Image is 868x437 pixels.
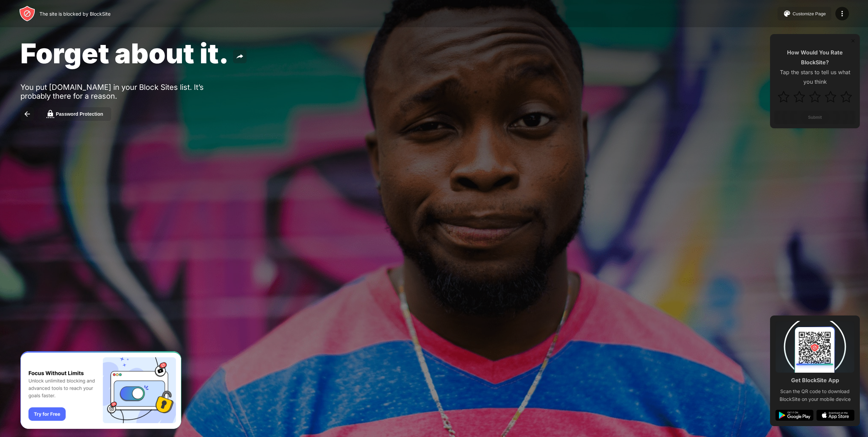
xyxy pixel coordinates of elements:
img: google-play.svg [775,410,814,421]
img: header-logo.svg [19,5,35,22]
img: password.svg [46,110,54,118]
img: star.svg [778,91,789,102]
div: Tap the stars to tell us what you think [774,67,856,87]
div: Scan the QR code to download BlockSite on your mobile device [775,388,854,403]
span: Forget about it. [20,37,229,70]
div: The site is blocked by BlockSite [39,11,111,17]
div: You put [DOMAIN_NAME] in your Block Sites list. It’s probably there for a reason. [20,83,231,100]
div: Get BlockSite App [791,375,839,385]
div: How Would You Rate BlockSite? [774,48,856,67]
img: menu-icon.svg [838,10,846,18]
button: Password Protection [38,107,111,121]
img: rate-us-close.svg [850,38,856,44]
img: star.svg [840,91,852,102]
button: Submit [774,111,856,124]
img: star.svg [809,91,821,102]
img: star.svg [825,91,836,102]
div: Password Protection [56,111,103,117]
img: app-store.svg [816,410,854,421]
button: Customize Page [778,7,831,20]
img: star.svg [794,91,805,102]
img: qrcode.svg [775,321,854,373]
div: Customize Page [792,11,826,16]
img: pallet.svg [783,10,791,18]
img: share.svg [236,52,244,61]
iframe: Banner [20,351,181,429]
img: back.svg [23,110,31,118]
